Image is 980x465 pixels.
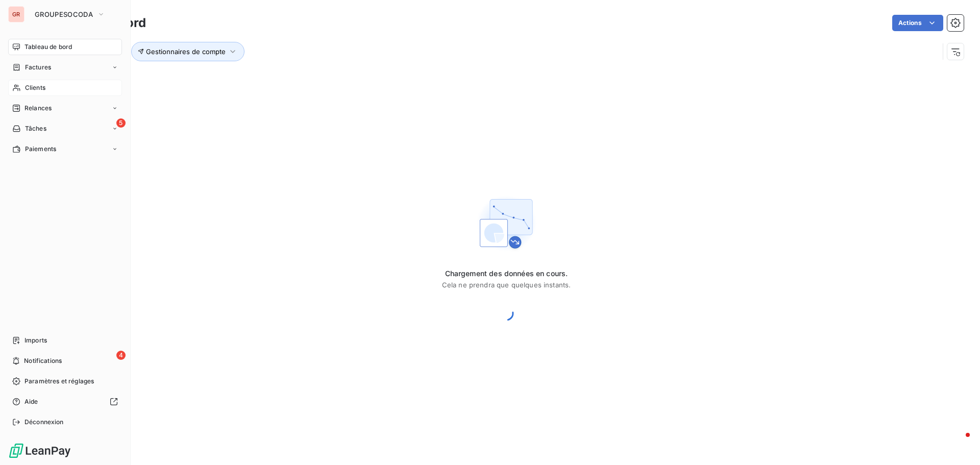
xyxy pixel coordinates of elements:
span: 4 [116,351,126,360]
span: Clients [25,83,45,92]
span: Gestionnaires de compte [146,47,226,56]
iframe: Intercom live chat [945,430,970,455]
span: Imports [24,336,47,345]
span: Déconnexion [24,418,64,427]
span: Tableau de bord [24,42,72,52]
span: GROUPESOCODA [35,10,93,18]
button: Actions [892,15,943,31]
a: Aide [8,394,122,410]
span: Cela ne prendra que quelques instants. [442,281,571,289]
button: Gestionnaires de compte [131,42,245,61]
span: Paiements [25,144,56,154]
div: GR [8,6,24,22]
span: Relances [24,104,52,113]
span: Aide [24,397,38,406]
img: First time [474,191,539,256]
span: Chargement des données en cours. [442,268,571,279]
span: Factures [25,63,51,72]
span: Paramètres et réglages [24,377,94,386]
span: 5 [116,118,126,128]
img: Logo LeanPay [8,443,71,459]
span: Notifications [24,356,62,365]
span: Tâches [25,124,46,133]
